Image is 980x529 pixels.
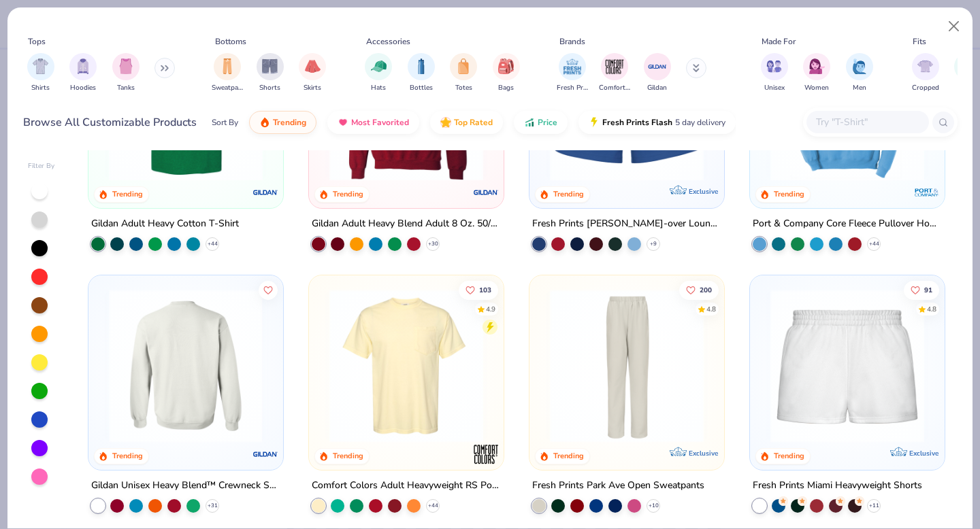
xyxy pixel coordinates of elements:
[604,56,625,77] img: Comfort Colors Image
[459,280,498,299] button: Like
[917,58,933,74] img: Cropped Image
[28,161,55,171] div: Filter By
[532,477,704,494] div: Fresh Prints Park Ave Open Sweatpants
[27,53,54,93] div: filter for Shirts
[599,53,630,93] button: filter button
[486,304,495,314] div: 4.9
[498,58,513,74] img: Bags Image
[803,53,830,93] button: filter button
[440,117,451,128] img: TopRated.gif
[208,240,218,248] span: + 44
[498,83,514,93] span: Bags
[710,289,877,443] img: c944d931-fb25-49bb-ae8c-568f6273e60a
[450,53,477,93] button: filter button
[766,58,782,74] img: Unisex Image
[414,58,429,74] img: Bottles Image
[252,441,279,468] img: Gildan logo
[408,53,435,93] div: filter for Bottles
[31,83,50,93] span: Shirts
[259,117,270,128] img: trending.gif
[91,216,239,233] div: Gildan Adult Heavy Cotton T-Shirt
[538,117,557,128] span: Price
[472,179,500,206] img: Gildan logo
[853,83,866,93] span: Men
[215,35,246,48] div: Bottoms
[28,35,46,48] div: Tops
[252,179,279,206] img: Gildan logo
[809,58,825,74] img: Women Image
[249,111,316,134] button: Trending
[846,53,873,93] button: filter button
[912,53,939,93] div: filter for Cropped
[557,53,588,93] div: filter for Fresh Prints
[23,114,197,131] div: Browse All Customizable Products
[220,58,235,74] img: Sweatpants Image
[924,286,932,293] span: 91
[689,449,718,458] span: Exclusive
[366,35,410,48] div: Accessories
[753,216,942,233] div: Port & Company Core Fleece Pullover Hooded Sweatshirt
[941,14,967,39] button: Close
[913,35,926,48] div: Fits
[299,53,326,93] div: filter for Skirts
[852,58,867,74] img: Men Image
[912,53,939,93] button: filter button
[112,53,140,93] button: filter button
[761,53,788,93] div: filter for Unisex
[578,111,736,134] button: Fresh Prints Flash5 day delivery
[557,83,588,93] span: Fresh Prints
[117,83,135,93] span: Tanks
[351,117,409,128] span: Most Favorited
[212,83,243,93] span: Sweatpants
[599,83,630,93] span: Comfort Colors
[338,117,348,128] img: most_fav.gif
[33,58,48,74] img: Shirts Image
[69,53,97,93] div: filter for Hoodies
[644,53,671,93] div: filter for Gildan
[909,449,938,458] span: Exclusive
[371,83,386,93] span: Hats
[543,289,710,443] img: 0ed6d0be-3a42-4fd2-9b2a-c5ffc757fdcf
[408,53,435,93] button: filter button
[803,53,830,93] div: filter for Women
[70,83,96,93] span: Hoodies
[675,115,725,131] span: 5 day delivery
[262,58,278,74] img: Shorts Image
[493,53,520,93] div: filter for Bags
[312,477,501,494] div: Comfort Colors Adult Heavyweight RS Pocket T-Shirt
[208,502,218,510] span: + 31
[764,289,931,443] img: af8dff09-eddf-408b-b5dc-51145765dcf2
[599,53,630,93] div: filter for Comfort Colors
[706,304,716,314] div: 4.8
[76,58,91,74] img: Hoodies Image
[305,58,321,74] img: Skirts Image
[430,111,503,134] button: Top Rated
[456,58,471,74] img: Totes Image
[559,35,585,48] div: Brands
[647,56,668,77] img: Gildan Image
[753,477,922,494] div: Fresh Prints Miami Heavyweight Shorts
[212,116,238,129] div: Sort By
[299,53,326,93] button: filter button
[102,289,269,443] img: 34e9639c-4d44-40be-af6e-53fe14aa9442
[410,83,433,93] span: Bottles
[259,280,278,299] button: Like
[327,111,419,134] button: Most Favorited
[700,286,712,293] span: 200
[562,56,583,77] img: Fresh Prints Image
[762,35,796,48] div: Made For
[602,117,672,128] span: Fresh Prints Flash
[312,216,501,233] div: Gildan Adult Heavy Blend Adult 8 Oz. 50/50 Fleece Crew
[689,187,718,196] span: Exclusive
[428,240,438,248] span: + 30
[589,117,600,128] img: flash.gif
[69,53,97,93] button: filter button
[304,83,321,93] span: Skirts
[514,111,568,134] button: Price
[112,53,140,93] div: filter for Tanks
[650,240,657,248] span: + 9
[257,53,284,93] div: filter for Shorts
[868,502,879,510] span: + 11
[212,53,243,93] div: filter for Sweatpants
[118,58,133,74] img: Tanks Image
